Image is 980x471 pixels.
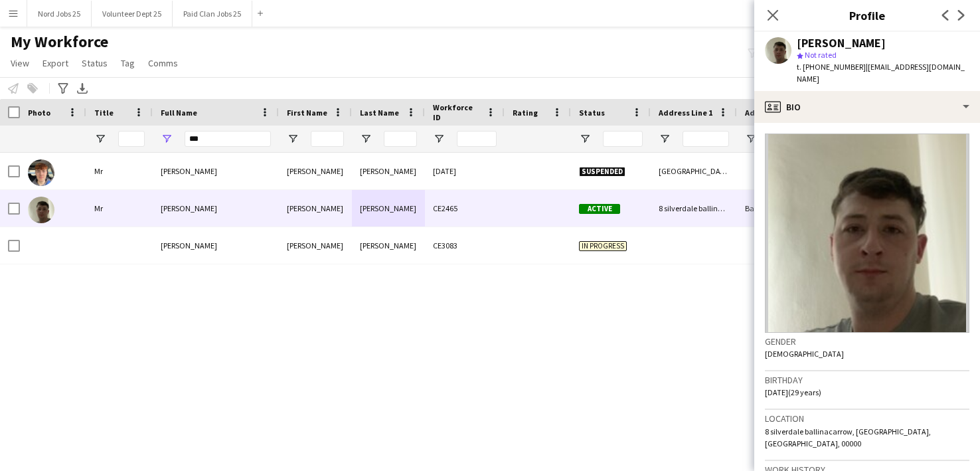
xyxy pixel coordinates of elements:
div: [PERSON_NAME] [352,153,425,189]
a: Tag [116,54,140,72]
input: Title Filter Input [118,131,145,147]
button: Volunteer Dept 25 [92,1,173,27]
span: Export [42,57,68,69]
button: Open Filter Menu [161,133,173,145]
div: [PERSON_NAME] [279,153,352,189]
span: Status [82,57,108,69]
div: [PERSON_NAME] [279,190,352,227]
button: Nord Jobs 25 [27,1,92,27]
span: Last Name [360,108,399,118]
button: Open Filter Menu [94,133,106,145]
span: Tag [121,57,135,69]
span: Rating [513,108,538,118]
button: Open Filter Menu [433,133,445,145]
h3: Birthday [765,374,969,386]
span: Not rated [805,50,837,60]
input: Last Name Filter Input [384,131,417,147]
a: Status [76,54,113,72]
span: My Workforce [11,32,108,52]
a: View [5,54,35,72]
h3: Profile [754,7,980,24]
span: Status [579,108,605,118]
span: [PERSON_NAME] [161,166,217,176]
span: Photo [28,108,50,118]
img: Crew avatar or photo [765,134,969,333]
div: Ballinacarrow [737,190,823,227]
span: Active [579,204,620,214]
div: [PERSON_NAME] [352,227,425,264]
span: Workforce ID [433,102,481,122]
div: 8 silverdale ballinacarrow [651,190,737,227]
div: CE3083 [425,227,505,264]
a: Comms [143,54,183,72]
button: Open Filter Menu [287,133,299,145]
div: [PERSON_NAME] [279,227,352,264]
div: [PERSON_NAME] [352,190,425,227]
span: [DATE] (29 years) [765,387,821,397]
div: Mr [86,153,153,189]
span: Address Line 2 [745,108,799,118]
span: First Name [287,108,327,118]
span: 8 silverdale ballinacarrow, [GEOGRAPHIC_DATA], [GEOGRAPHIC_DATA], 00000 [765,426,931,448]
div: CE2465 [425,190,505,227]
img: Kyle Dowley [28,159,54,186]
span: Title [94,108,114,118]
span: Suspended [579,167,625,177]
button: Open Filter Menu [360,133,372,145]
img: Kyle Kelly [28,197,54,223]
app-action-btn: Advanced filters [55,80,71,96]
input: Full Name Filter Input [185,131,271,147]
app-action-btn: Export XLSX [74,80,90,96]
button: Open Filter Menu [745,133,757,145]
input: Status Filter Input [603,131,643,147]
span: t. [PHONE_NUMBER] [797,62,866,72]
span: [PERSON_NAME] [161,203,217,213]
button: Open Filter Menu [659,133,671,145]
h3: Gender [765,335,969,347]
input: Workforce ID Filter Input [457,131,497,147]
div: [PERSON_NAME] [797,37,886,49]
span: [PERSON_NAME] [161,240,217,250]
span: Full Name [161,108,197,118]
span: [DEMOGRAPHIC_DATA] [765,349,844,359]
span: Address Line 1 [659,108,712,118]
input: Address Line 1 Filter Input [683,131,729,147]
input: First Name Filter Input [311,131,344,147]
div: [GEOGRAPHIC_DATA], [GEOGRAPHIC_DATA], [GEOGRAPHIC_DATA], [GEOGRAPHIC_DATA] [651,153,737,189]
span: View [11,57,29,69]
span: Comms [148,57,178,69]
div: [DATE] [425,153,505,189]
span: In progress [579,241,627,251]
button: Open Filter Menu [579,133,591,145]
a: Export [37,54,74,72]
div: Bio [754,91,980,123]
span: | [EMAIL_ADDRESS][DOMAIN_NAME] [797,62,965,84]
h3: Location [765,413,969,424]
button: Paid Clan Jobs 25 [173,1,252,27]
div: Mr [86,190,153,227]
